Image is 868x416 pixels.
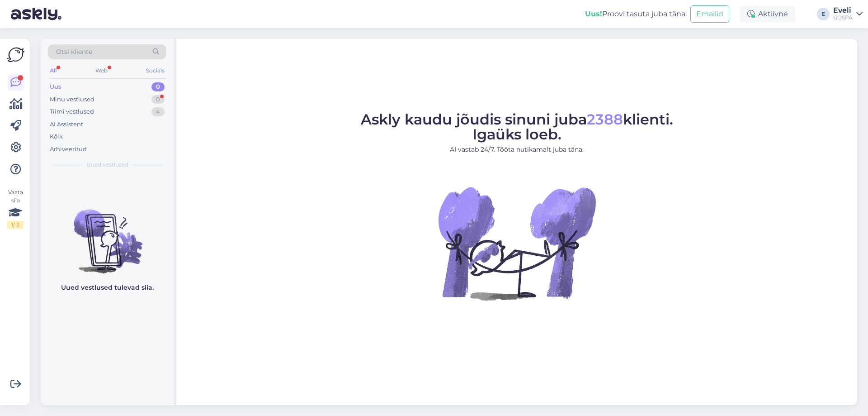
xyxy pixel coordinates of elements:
[144,65,166,77] div: Socials
[50,120,83,129] div: AI Assistent
[7,188,24,229] div: Vaata siia
[94,65,109,77] div: Web
[361,110,673,143] span: Askly kaudu jõudis sinuni juba klienti. Igaüks loeb.
[50,107,94,116] div: Tiimi vestlused
[151,95,165,104] div: 0
[151,82,165,91] div: 0
[690,5,729,23] button: Emailid
[7,46,24,63] img: Askly Logo
[151,107,165,116] div: 4
[833,7,863,21] a: EveliGOSPA
[361,145,673,154] p: AI vastab 24/7. Tööta nutikamalt juba täna.
[833,14,853,21] div: GOSPA
[740,6,795,22] div: Aktiivne
[833,7,853,14] div: Eveli
[585,10,602,18] b: Uus!
[41,193,174,275] img: No chats
[61,283,154,292] p: Uued vestlused tulevad siia.
[817,8,830,20] div: E
[50,145,87,154] div: Arhiveeritud
[48,65,58,77] div: All
[50,82,61,91] div: Uus
[7,221,24,229] div: 1 / 3
[50,132,63,141] div: Kõik
[587,110,623,128] span: 2388
[585,9,687,19] div: Proovi tasuta juba täna:
[56,47,92,57] span: Otsi kliente
[435,162,598,325] img: No Chat active
[50,95,94,104] div: Minu vestlused
[86,161,128,169] span: Uued vestlused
